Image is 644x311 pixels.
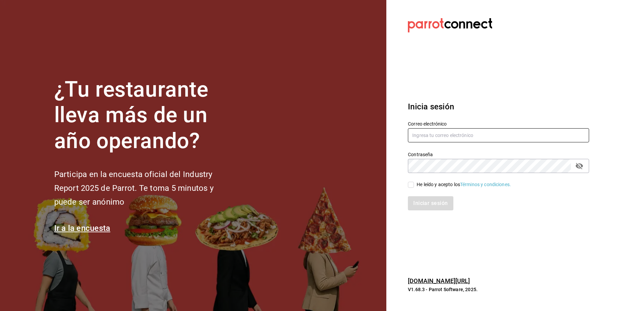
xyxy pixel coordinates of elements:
[408,277,470,284] a: [DOMAIN_NAME][URL]
[54,168,236,209] h2: Participa en la encuesta oficial del Industry Report 2025 de Parrot. Te toma 5 minutos y puede se...
[408,286,589,293] p: V1.68.3 - Parrot Software, 2025.
[574,160,585,172] button: passwordField
[408,101,589,113] h3: Inicia sesión
[408,152,589,157] label: Contraseña
[408,121,589,126] label: Correo electrónico
[417,181,511,188] div: He leído y acepto los
[460,182,511,187] a: Términos y condiciones.
[54,77,236,154] h1: ¿Tu restaurante lleva más de un año operando?
[408,128,589,142] input: Ingresa tu correo electrónico
[54,223,110,233] a: Ir a la encuesta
